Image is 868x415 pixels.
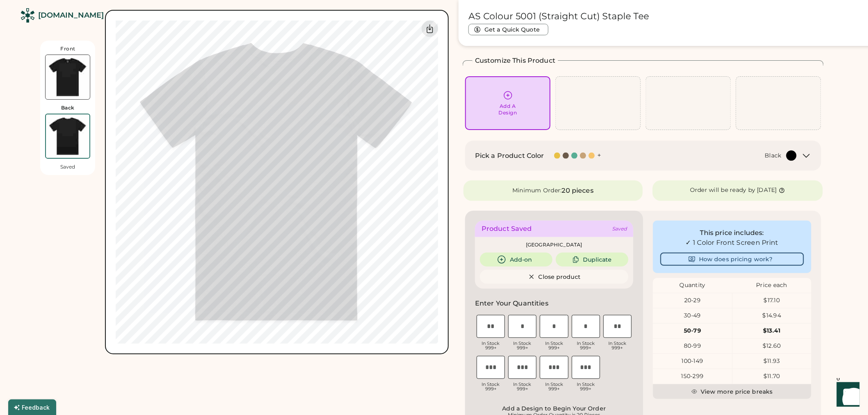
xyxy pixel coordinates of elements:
[60,164,75,170] div: Saved
[732,281,811,290] div: Price each
[480,242,628,248] div: [GEOGRAPHIC_DATA]
[765,152,781,160] div: Black
[660,228,804,238] div: This price includes:
[60,46,75,52] div: Front
[477,405,631,412] div: Add a Design to Begin Your Order
[475,151,544,161] h2: Pick a Product Color
[733,327,812,335] div: $13.41
[757,186,777,194] div: [DATE]
[572,382,600,391] div: In Stock 999+
[562,186,594,196] div: 20 pieces
[38,10,104,21] div: [DOMAIN_NAME]
[572,341,600,350] div: In Stock 999+
[475,56,555,66] h2: Customize This Product
[653,357,732,365] div: 100-149
[508,382,537,391] div: In Stock 999+
[499,103,517,116] div: Add A Design
[556,253,628,267] button: Duplicate
[482,224,532,234] div: Product Saved
[540,341,568,350] div: In Stock 999+
[21,8,35,23] img: Rendered Logo - Screens
[733,312,812,320] div: $14.94
[477,341,505,350] div: In Stock 999+
[690,186,756,194] div: Order will be ready by
[653,384,811,399] button: View more price breaks
[597,151,601,160] div: +
[733,372,812,381] div: $11.70
[480,270,628,284] button: Close product
[733,342,812,350] div: $12.60
[733,296,812,305] div: $17.10
[653,372,732,381] div: 150-299
[46,114,89,158] img: AS Colour 5001 Black Back Thumbnail
[653,296,732,305] div: 20-29
[612,226,627,232] div: Saved
[660,238,804,248] div: ✓ 1 Color Front Screen Print
[733,357,812,365] div: $11.93
[46,55,90,99] img: AS Colour 5001 Black Front Thumbnail
[61,105,75,111] div: Back
[653,312,732,320] div: 30-49
[653,327,732,335] div: 50-79
[468,11,649,22] h1: AS Colour 5001 (Straight Cut) Staple Tee
[422,21,438,37] div: Download Back Mockup
[475,299,548,308] h2: Enter Your Quantities
[468,24,548,35] button: Get a Quick Quote
[653,281,732,290] div: Quantity
[829,378,864,413] iframe: Front Chat
[512,187,562,195] div: Minimum Order:
[508,341,537,350] div: In Stock 999+
[653,342,732,350] div: 80-99
[540,382,568,391] div: In Stock 999+
[660,253,804,266] button: How does pricing work?
[477,382,505,391] div: In Stock 999+
[480,253,553,267] button: Add-on
[603,341,632,350] div: In Stock 999+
